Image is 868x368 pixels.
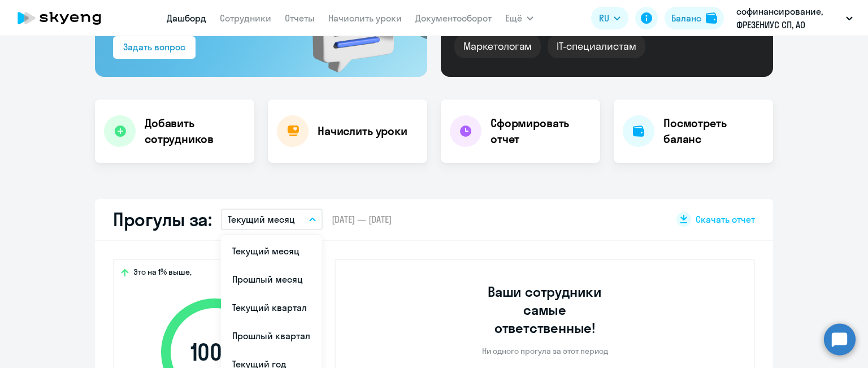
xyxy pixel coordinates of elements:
[167,12,206,24] a: Дашборд
[505,11,522,25] span: Ещё
[221,209,323,230] button: Текущий месяц
[491,115,591,147] h4: Сформировать отчет
[706,12,717,24] img: balance
[332,213,392,226] span: [DATE] — [DATE]
[145,115,245,147] h4: Добавить сотрудников
[472,283,618,337] h3: Ваши сотрудники самые ответственные!
[123,40,185,54] div: Задать вопрос
[591,7,628,29] button: RU
[505,7,533,29] button: Ещё
[228,213,295,226] p: Текущий месяц
[482,346,608,356] p: Ни одного прогула за этот период
[113,208,212,231] h2: Прогулы за:
[731,5,858,32] button: софинансирование, ФРЕЗЕНИУС СП, АО
[285,12,315,24] a: Отчеты
[328,12,402,24] a: Начислить уроки
[671,11,701,25] div: Баланс
[599,11,609,25] span: RU
[663,115,764,147] h4: Посмотреть баланс
[318,123,407,139] h4: Начислить уроки
[113,36,196,59] button: Задать вопрос
[696,213,755,226] span: Скачать отчет
[415,12,492,24] a: Документооборот
[150,339,280,366] span: 100 %
[548,34,645,58] div: IT-специалистам
[454,34,541,58] div: Маркетологам
[736,5,841,32] p: софинансирование, ФРЕЗЕНИУС СП, АО
[220,12,271,24] a: Сотрудники
[133,267,192,280] span: Это на 1% выше,
[665,7,724,29] button: Балансbalance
